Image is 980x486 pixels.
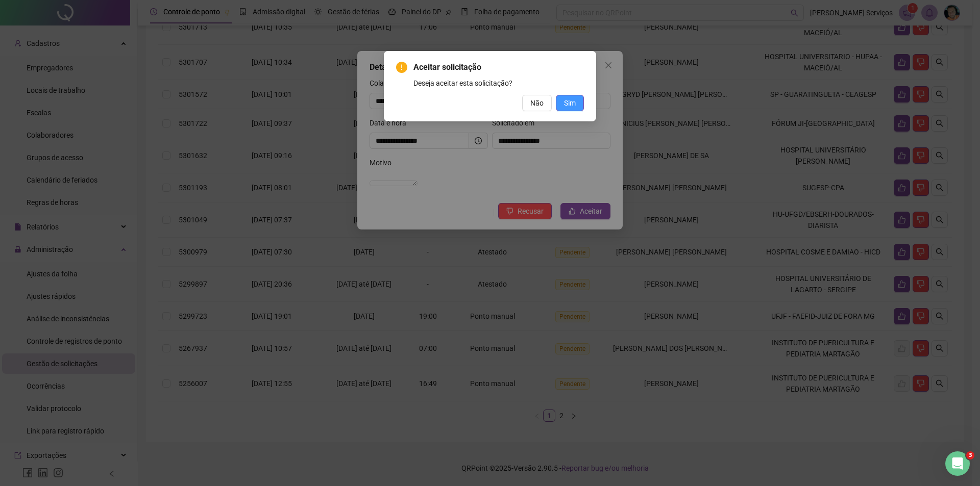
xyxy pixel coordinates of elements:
[530,97,544,109] span: Não
[413,78,584,89] div: Deseja aceitar esta solicitação?
[413,61,584,73] span: Aceitar solicitação
[396,62,407,73] span: exclamation-circle
[966,451,974,459] span: 3
[522,95,552,111] button: Não
[556,95,584,111] button: Sim
[945,451,970,476] iframe: Intercom live chat
[564,97,576,109] span: Sim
